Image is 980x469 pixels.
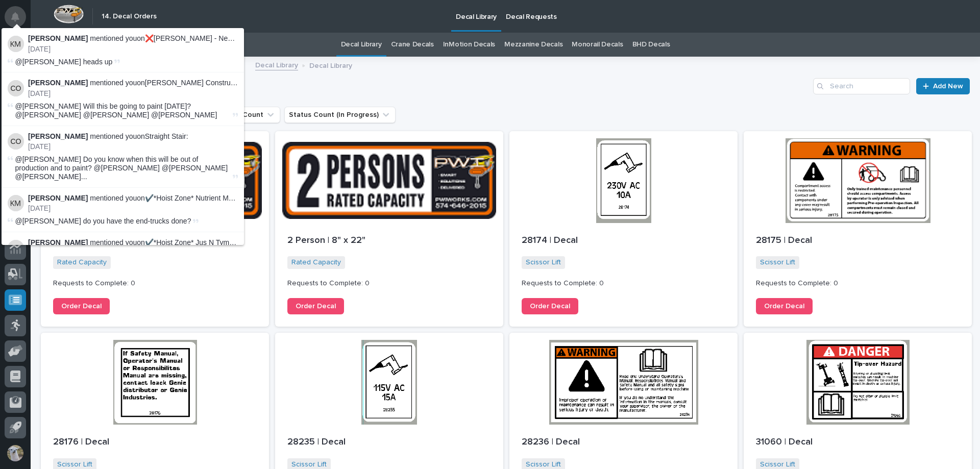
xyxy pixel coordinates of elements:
[341,33,382,57] a: Decal Library
[572,33,623,57] a: Monorail Decals
[8,80,24,96] img: Caleb Oetjen
[28,79,88,87] strong: [PERSON_NAME]
[255,59,298,70] a: Decal Library
[760,460,795,469] a: Scissor Lift
[15,102,217,119] span: @[PERSON_NAME] Will this be going to paint [DATE]? @[PERSON_NAME] @[PERSON_NAME] @[PERSON_NAME]
[522,235,725,246] p: 28174 | Decal
[287,279,491,288] p: Requests to Complete: 0
[291,460,327,469] a: Scissor Lift
[41,79,809,93] h1: Decal Library
[756,298,813,314] a: Order Decal
[760,258,795,267] a: Scissor Lift
[933,83,963,90] span: Add New
[102,12,157,21] h2: 14. Decal Orders
[57,258,107,267] a: Rated Capacity
[28,238,238,247] p: mentioned you on ✔️*Hoist Zone* Jus N Tyme Tooling Scrapers - FSTRM2 :
[28,204,238,213] p: [DATE]
[5,442,26,464] button: users-avatar
[756,437,960,448] p: 31060 | Decal
[284,107,396,123] button: Status Count (In Progress)
[13,12,26,29] div: Notifications
[443,33,495,57] a: InMotion Decals
[309,59,352,70] p: Decal Library
[530,303,570,310] span: Order Decal
[8,195,24,211] img: Kyle Miller
[15,155,231,181] span: @[PERSON_NAME] Do you know when this will be out of production and to paint? @[PERSON_NAME] @[PER...
[53,437,257,448] p: 28176 | Decal
[526,258,561,267] a: Scissor Lift
[57,460,92,469] a: Scissor Lift
[28,34,238,43] p: mentioned you on ❌[PERSON_NAME] - New Building - Dual 2 Ton Bridge UltraLite Freestanding :
[28,79,238,87] p: mentioned you on [PERSON_NAME] Construction - Stair :
[15,217,191,225] span: @[PERSON_NAME] do you have the end-trucks done?
[504,33,562,57] a: Mezzanine Decals
[28,194,238,203] p: mentioned you on ✔️*Hoist Zone* Nutrient Management Partners - 🤖 Under-Running "SBK" Series Manua...
[291,258,341,267] a: Rated Capacity
[28,132,238,141] p: mentioned you on Straight Stair :
[509,131,738,327] a: 28174 | DecalScissor Lift Requests to Complete: 0Order Decal
[28,238,88,246] strong: [PERSON_NAME]
[28,194,88,202] strong: [PERSON_NAME]
[522,279,725,288] p: Requests to Complete: 0
[28,132,88,140] strong: [PERSON_NAME]
[391,33,434,57] a: Crane Decals
[53,298,110,314] a: Order Decal
[8,36,24,52] img: Kyle Miller
[756,279,960,288] p: Requests to Complete: 0
[54,5,84,23] img: Workspace Logo
[15,58,113,66] span: @[PERSON_NAME] heads up
[287,437,491,448] p: 28235 | Decal
[522,437,725,448] p: 28236 | Decal
[916,78,970,94] a: Add New
[28,34,88,42] strong: [PERSON_NAME]
[275,131,503,327] a: 2 Person | 8" x 22"Rated Capacity Requests to Complete: 0Order Decal
[813,78,910,94] input: Search
[287,235,491,246] p: 2 Person | 8" x 22"
[8,133,24,150] img: Caleb Oetjen
[53,279,257,288] p: Requests to Complete: 0
[5,6,26,28] button: Notifications
[61,303,102,310] span: Order Decal
[764,303,804,310] span: Order Decal
[28,45,238,54] p: [DATE]
[296,303,336,310] span: Order Decal
[8,240,24,256] img: Kyle Miller
[28,142,238,151] p: [DATE]
[287,298,344,314] a: Order Decal
[632,33,670,57] a: BHD Decals
[28,89,238,98] p: [DATE]
[756,235,960,246] p: 28175 | Decal
[526,460,561,469] a: Scissor Lift
[744,131,972,327] a: 28175 | DecalScissor Lift Requests to Complete: 0Order Decal
[522,298,578,314] a: Order Decal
